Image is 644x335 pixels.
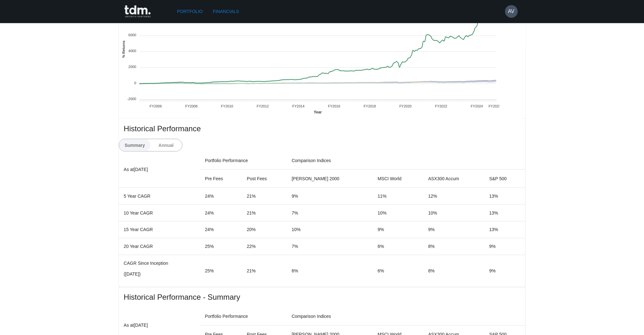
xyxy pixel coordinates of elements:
[150,139,182,151] button: Annual
[221,104,233,108] tspan: FY2010
[128,65,136,69] tspan: 2000
[287,169,373,188] th: [PERSON_NAME] 2000
[200,152,287,170] th: Portfolio Performance
[484,204,525,221] td: 13%
[242,255,287,287] td: 21%
[119,188,200,204] td: 5 Year CAGR
[423,238,484,255] td: 8%
[175,6,206,17] a: Portfolio
[505,5,518,18] button: AV
[328,104,340,108] tspan: FY2016
[242,221,287,238] td: 20%
[124,322,195,329] p: As at [DATE]
[124,271,195,277] p: ( [DATE] )
[423,255,484,287] td: 8%
[121,41,125,58] text: % Returns
[373,169,423,188] th: MSCI World
[399,104,412,108] tspan: FY2020
[119,255,200,287] td: CAGR Since Inception
[484,221,525,238] td: 13%
[200,221,242,238] td: 24%
[373,221,423,238] td: 9%
[489,104,501,108] tspan: FY2025
[185,104,198,108] tspan: FY2008
[119,238,200,255] td: 20 Year CAGR
[119,139,182,152] div: text alignment
[484,188,525,204] td: 13%
[242,169,287,188] th: Post Fees
[471,104,483,108] tspan: FY2024
[484,169,525,188] th: S&P 500
[128,49,136,53] tspan: 4000
[292,104,305,108] tspan: FY2014
[242,238,287,255] td: 22%
[242,204,287,221] td: 21%
[373,204,423,221] td: 10%
[508,8,514,15] h6: AV
[242,188,287,204] td: 21%
[373,188,423,204] td: 11%
[373,238,423,255] td: 6%
[200,255,242,287] td: 25%
[287,188,373,204] td: 9%
[200,204,242,221] td: 24%
[484,238,525,255] td: 9%
[373,255,423,287] td: 6%
[200,238,242,255] td: 25%
[134,81,136,85] tspan: 0
[200,308,287,326] th: Portfolio Performance
[257,104,269,108] tspan: FY2012
[423,188,484,204] td: 12%
[287,204,373,221] td: 7%
[119,204,200,221] td: 10 Year CAGR
[200,169,242,188] th: Pre Fees
[423,204,484,221] td: 10%
[287,308,525,326] th: Comparison Indices
[210,6,241,17] a: Financials
[149,104,162,108] tspan: FY2006
[484,255,525,287] td: 9%
[124,124,520,134] span: Historical Performance
[119,221,200,238] td: 15 Year CAGR
[200,188,242,204] td: 24%
[364,104,376,108] tspan: FY2018
[124,166,195,173] p: As at [DATE]
[423,221,484,238] td: 9%
[423,169,484,188] th: ASX300 Accum
[287,255,373,287] td: 6%
[287,221,373,238] td: 10%
[314,110,322,114] text: Year
[435,104,448,108] tspan: FY2022
[124,292,520,303] span: Historical Performance - Summary
[127,97,136,101] tspan: -2000
[287,152,525,170] th: Comparison Indices
[287,238,373,255] td: 7%
[128,33,136,37] tspan: 6000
